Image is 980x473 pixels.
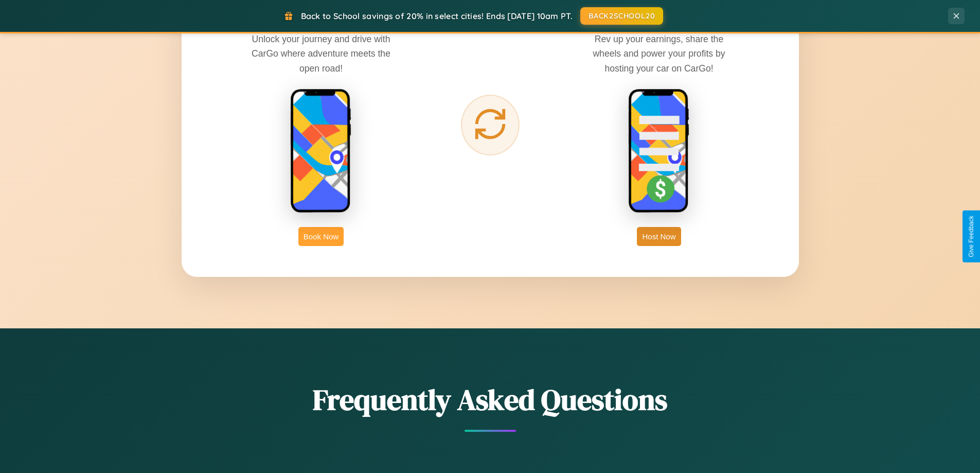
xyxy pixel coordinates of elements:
p: Rev up your earnings, share the wheels and power your profits by hosting your car on CarGo! [582,32,736,75]
img: host phone [628,89,690,214]
span: Back to School savings of 20% in select cities! Ends [DATE] 10am PT. [301,11,573,21]
button: Host Now [637,227,681,246]
p: Unlock your journey and drive with CarGo where adventure meets the open road! [244,32,398,75]
h2: Frequently Asked Questions [182,380,799,419]
button: BACK2SCHOOL20 [580,7,663,25]
div: Give Feedback [968,216,975,257]
img: rent phone [290,89,352,214]
button: Book Now [298,227,344,246]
